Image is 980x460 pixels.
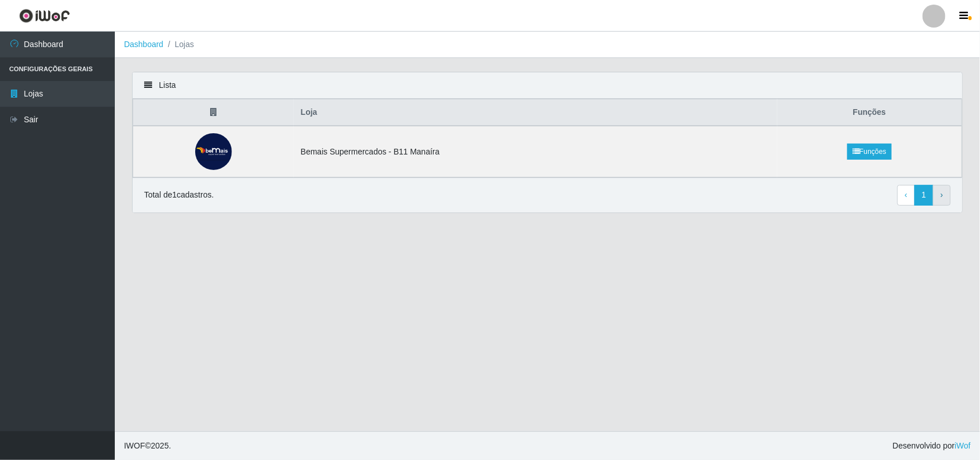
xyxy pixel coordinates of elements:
img: Bemais Supermercados - B11 Manaíra [195,133,232,170]
img: CoreUI Logo [19,9,70,23]
span: © 2025 . [124,440,171,452]
a: iWof [955,441,971,450]
a: Dashboard [124,40,164,49]
nav: pagination [897,185,951,206]
span: Desenvolvido por [893,440,971,452]
p: Total de 1 cadastros. [144,189,214,201]
span: › [940,190,943,199]
nav: breadcrumb [115,32,980,58]
li: Lojas [164,38,194,51]
a: Funções [847,144,892,160]
a: Next [933,185,951,206]
th: Funções [777,99,962,126]
span: ‹ [905,190,908,199]
a: Previous [897,185,915,206]
span: IWOF [124,441,145,450]
th: Loja [294,99,777,126]
div: Lista [133,72,962,99]
td: Bemais Supermercados - B11 Manaíra [294,126,777,177]
a: 1 [915,185,934,206]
